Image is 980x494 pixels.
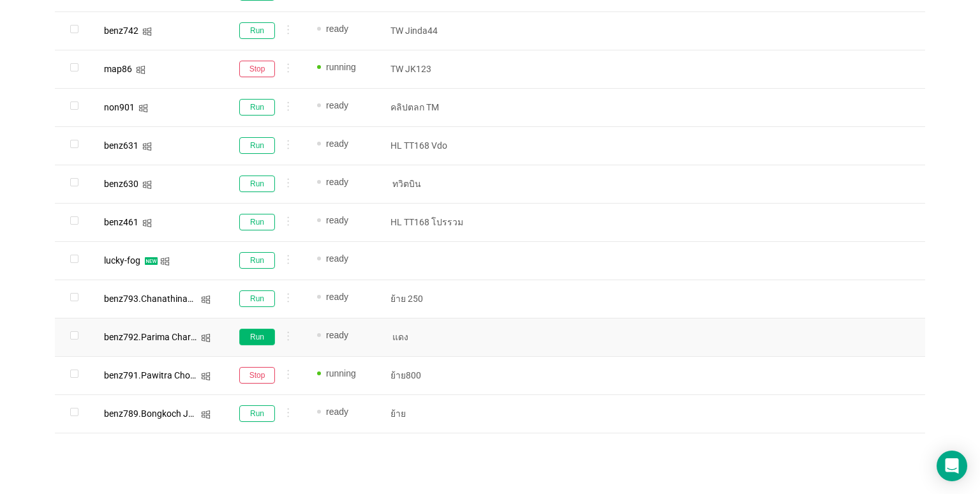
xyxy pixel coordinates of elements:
[239,214,275,230] button: Run
[326,177,348,187] span: ready
[201,410,211,419] i: icon: windows
[142,27,152,36] i: icon: windows
[390,24,484,37] p: TW Jinda44
[104,408,230,419] span: benz789.Bongkoch Jantarasab
[937,451,967,481] div: Open Intercom Messenger
[104,141,138,150] div: benz631
[104,26,138,35] div: benz742
[326,330,348,340] span: ready
[160,257,170,266] i: icon: windows
[390,139,484,152] p: HL TT168 Vdo
[239,137,275,154] button: Run
[138,103,148,113] i: icon: windows
[390,63,484,75] p: TW JK123
[239,367,275,384] button: Stop
[201,295,211,304] i: icon: windows
[326,62,356,72] span: running
[390,331,410,343] span: แดง
[239,176,275,192] button: Run
[142,180,152,190] i: icon: windows
[104,179,138,188] div: benz630
[142,142,152,151] i: icon: windows
[326,253,348,264] span: ready
[326,292,348,302] span: ready
[104,103,135,112] div: non901
[390,407,484,420] p: ย้าย
[104,294,237,304] span: benz793.Chanathinad Natapiwat
[104,256,140,265] div: lucky-fog
[142,218,152,228] i: icon: windows
[326,138,348,149] span: ready
[326,24,348,34] span: ready
[326,100,348,110] span: ready
[326,368,356,378] span: running
[104,370,227,380] span: benz791.Pawitra Chotawanich
[239,329,275,345] button: Run
[390,369,484,382] p: ย้าย800
[390,292,484,305] p: ย้าย 250
[104,332,216,342] span: benz792.Parima Chartpipak
[239,99,275,116] button: Run
[239,61,275,77] button: Stop
[239,290,275,307] button: Run
[390,101,484,114] p: คลิปตลก TM
[239,405,275,422] button: Run
[201,371,211,381] i: icon: windows
[390,216,484,228] p: HL TT168 โปรรวม
[239,22,275,39] button: Run
[104,218,138,227] div: benz461
[326,215,348,225] span: ready
[390,177,423,190] span: ทวิตบิน
[326,407,348,417] span: ready
[201,333,211,343] i: icon: windows
[104,64,132,73] div: map86
[239,252,275,269] button: Run
[136,65,145,75] i: icon: windows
